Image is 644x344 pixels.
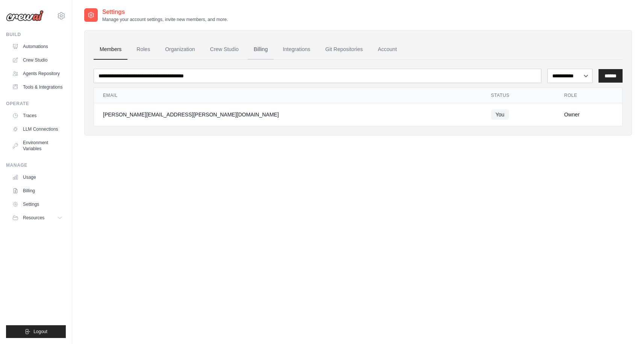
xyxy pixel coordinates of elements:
[9,198,66,210] a: Settings
[9,137,66,155] a: Environment Variables
[9,212,66,224] button: Resources
[6,101,66,107] div: Operate
[9,123,66,135] a: LLM Connections
[102,17,228,23] p: Manage your account settings, invite new members, and more.
[6,162,66,168] div: Manage
[9,68,66,80] a: Agents Repository
[248,39,274,60] a: Billing
[159,39,201,60] a: Organization
[319,39,369,60] a: Git Repositories
[103,111,473,118] div: [PERSON_NAME][EMAIL_ADDRESS][PERSON_NAME][DOMAIN_NAME]
[94,39,127,60] a: Members
[9,41,66,53] a: Automations
[9,54,66,66] a: Crew Studio
[94,88,482,103] th: Email
[6,10,44,21] img: Logo
[23,215,44,221] span: Resources
[555,88,622,103] th: Role
[9,171,66,183] a: Usage
[9,185,66,197] a: Billing
[564,111,613,118] div: Owner
[204,39,245,60] a: Crew Studio
[102,8,228,17] h2: Settings
[33,329,47,335] span: Logout
[6,32,66,38] div: Build
[491,109,509,120] span: You
[130,39,156,60] a: Roles
[482,88,555,103] th: Status
[6,325,66,338] button: Logout
[277,39,316,60] a: Integrations
[9,81,66,93] a: Tools & Integrations
[372,39,403,60] a: Account
[9,110,66,122] a: Traces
